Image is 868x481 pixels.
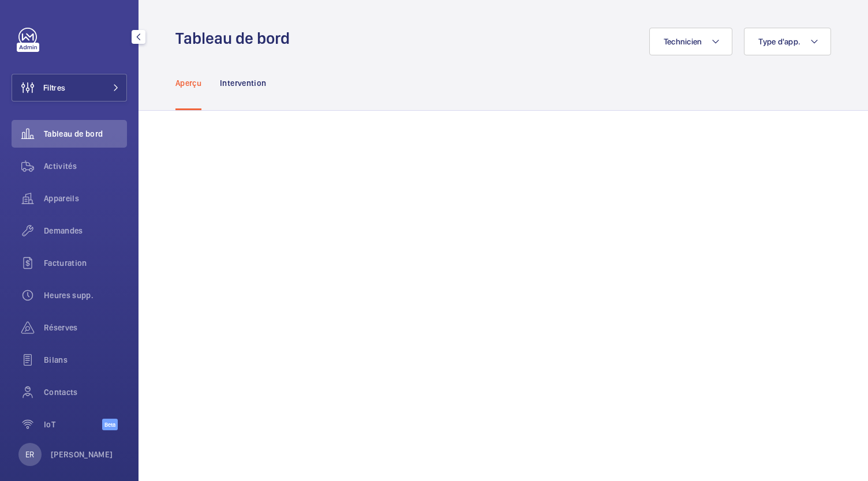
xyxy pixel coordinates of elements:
[175,28,297,49] h1: Tableau de bord
[175,77,201,89] p: Aperçu
[758,37,800,46] span: Type d'app.
[44,257,127,269] span: Facturation
[102,419,118,430] span: Beta
[44,160,127,172] span: Activités
[12,74,127,102] button: Filtres
[44,419,102,430] span: IoT
[44,128,127,140] span: Tableau de bord
[744,28,831,55] button: Type d'app.
[44,386,127,398] span: Contacts
[44,225,127,236] span: Demandes
[220,77,266,89] p: Intervention
[44,290,127,301] span: Heures supp.
[51,449,113,460] p: [PERSON_NAME]
[44,354,127,366] span: Bilans
[44,193,127,204] span: Appareils
[44,322,127,333] span: Réserves
[664,37,702,46] span: Technicien
[649,28,733,55] button: Technicien
[25,449,34,460] p: ER
[43,82,65,93] span: Filtres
